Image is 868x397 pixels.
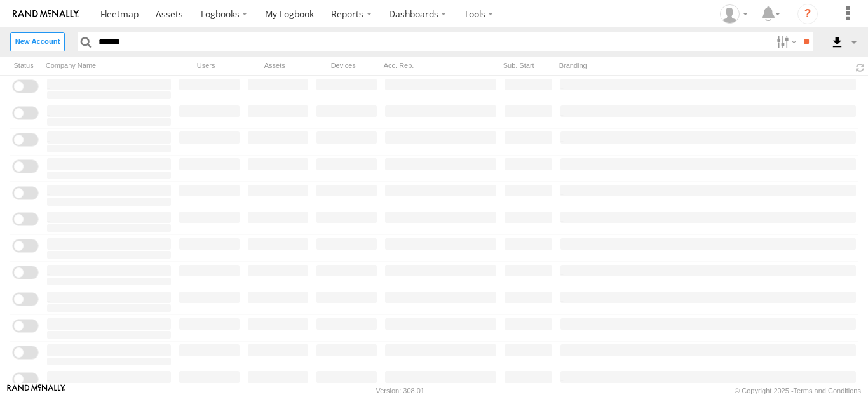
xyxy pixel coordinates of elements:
[735,387,861,394] div: © Copyright 2025 -
[174,58,238,74] div: Users
[555,58,848,74] div: Branding
[243,58,306,74] div: Assets
[853,62,868,74] span: Refresh
[42,58,169,74] div: Company Name
[771,32,799,51] label: Search Filter Options
[10,32,65,51] label: Create New Account
[499,58,550,74] div: Sub. Start
[380,58,494,74] div: Acc. Rep.
[13,10,79,18] img: rand-logo.svg
[7,384,65,397] a: Visit our Website
[797,4,818,24] i: ?
[376,387,424,394] div: Version: 308.01
[794,387,861,394] a: Terms and Conditions
[311,58,375,74] div: Devices
[10,58,37,74] div: Status
[715,4,752,24] div: Ivan Ong
[824,32,858,51] label: Export results as...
